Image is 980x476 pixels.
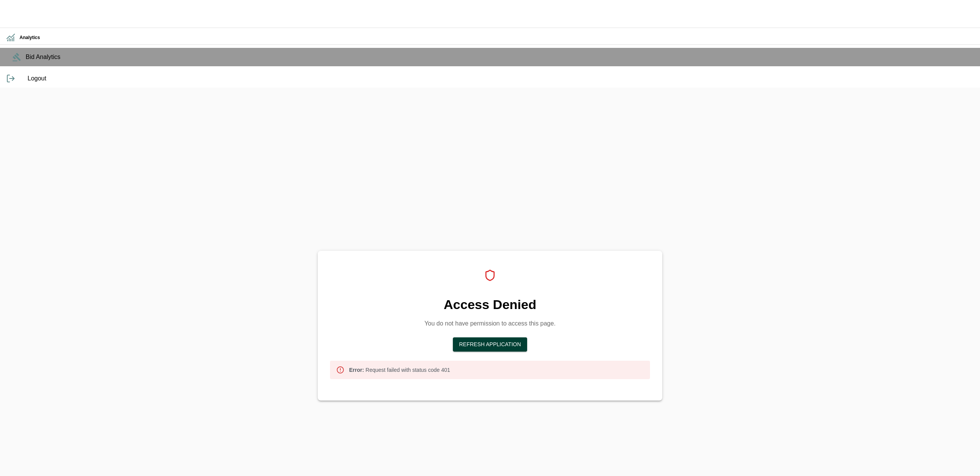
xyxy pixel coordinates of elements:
span: Bid Analytics [26,52,974,62]
p: You do not have permission to access this page. [330,319,650,328]
p: Request failed with status code 401 [349,366,450,374]
h4: Access Denied [330,297,650,313]
h6: Analytics [20,34,974,41]
strong: Error: [349,367,364,373]
span: Logout [28,74,974,83]
button: Refresh Application [453,337,527,352]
